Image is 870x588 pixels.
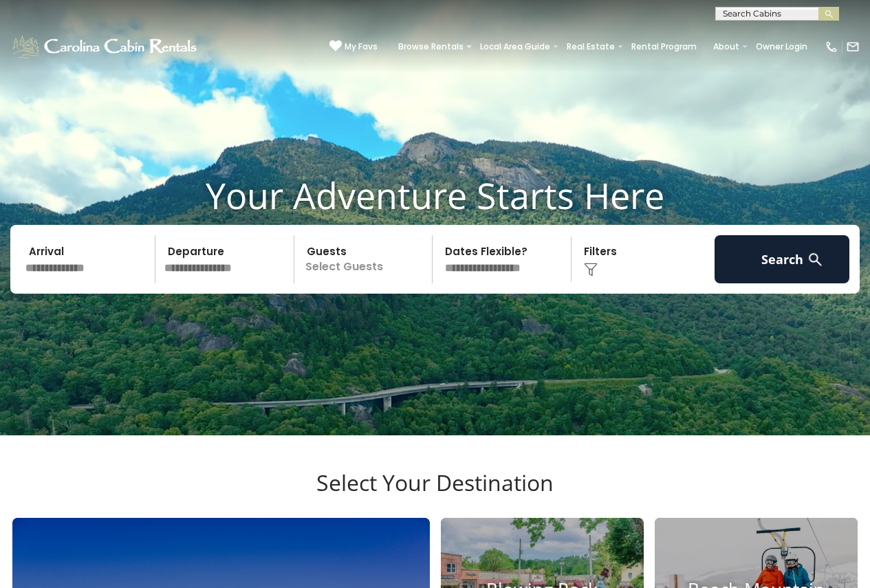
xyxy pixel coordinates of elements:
a: Browse Rentals [391,37,470,56]
img: White-1-1-2.png [10,33,201,61]
img: search-regular-white.png [807,251,824,268]
a: Real Estate [560,37,622,56]
a: My Favs [329,40,378,54]
p: Select Guests [298,235,433,283]
a: About [706,37,746,56]
a: Owner Login [749,37,814,56]
img: mail-regular-white.png [846,40,860,54]
img: filter--v1.png [584,263,598,276]
a: Rental Program [624,37,704,56]
button: Search [715,235,849,283]
h3: Select Your Destination [10,470,860,518]
a: Local Area Guide [473,37,557,56]
h1: Your Adventure Starts Here [10,174,860,217]
img: phone-regular-white.png [825,40,838,54]
span: My Favs [345,41,378,53]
